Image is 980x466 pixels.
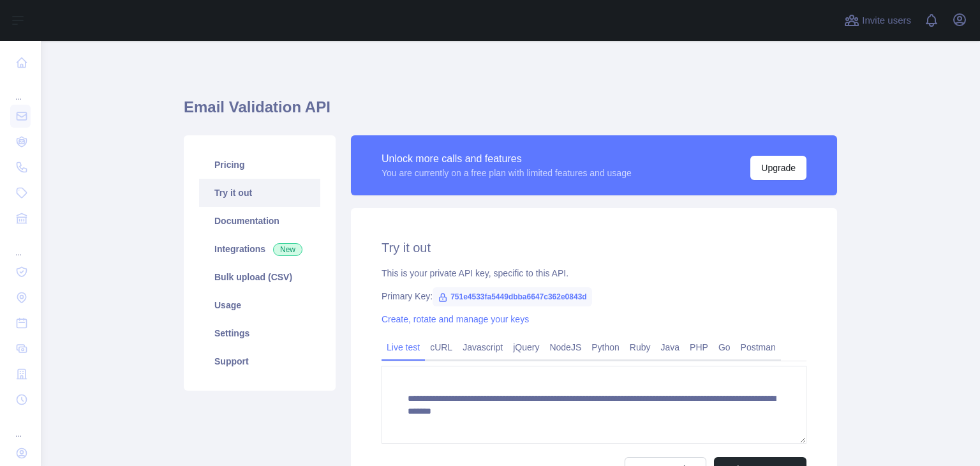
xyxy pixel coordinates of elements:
div: ... [10,232,31,258]
div: This is your private API key, specific to this API. [382,267,806,280]
span: Invite users [862,13,911,28]
a: Integrations New [199,235,320,263]
div: ... [10,77,31,102]
a: jQuery [508,337,544,357]
a: Javascript [457,337,508,357]
a: NodeJS [544,337,586,357]
a: Documentation [199,207,320,235]
a: Usage [199,291,320,319]
div: You are currently on a free plan with limited features and usage [382,167,632,179]
a: Java [656,337,685,357]
a: PHP [685,337,713,357]
a: Settings [199,319,320,347]
a: Support [199,347,320,375]
a: Python [586,337,625,357]
a: Postman [736,337,781,357]
a: Try it out [199,179,320,207]
h2: Try it out [382,239,806,257]
a: Live test [382,337,425,357]
div: ... [10,414,31,439]
a: cURL [425,337,457,357]
a: Bulk upload (CSV) [199,263,320,291]
div: Unlock more calls and features [382,151,632,167]
a: Create, rotate and manage your keys [382,314,529,324]
a: Pricing [199,151,320,179]
button: Upgrade [750,156,806,180]
h1: Email Validation API [184,97,837,128]
a: Ruby [625,337,656,357]
a: Go [713,337,736,357]
div: Primary Key: [382,290,806,303]
button: Invite users [842,10,914,31]
span: 751e4533fa5449dbba6647c362e0843d [433,287,592,306]
span: New [273,243,302,256]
